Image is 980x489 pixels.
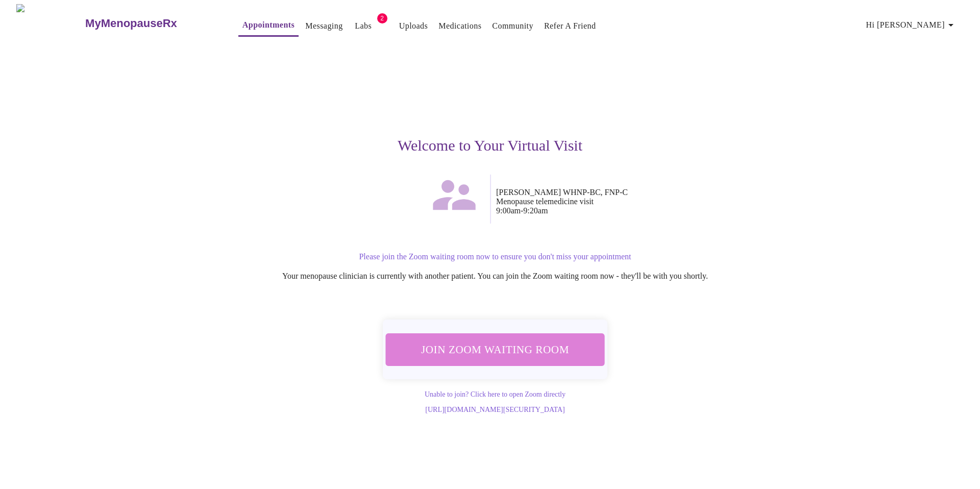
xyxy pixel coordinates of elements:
[399,19,428,33] a: Uploads
[395,16,432,36] button: Uploads
[544,19,596,33] a: Refer a Friend
[496,188,804,215] p: [PERSON_NAME] WHNP-BC, FNP-C Menopause telemedicine visit 9:00am - 9:20am
[377,13,387,23] span: 2
[540,16,600,36] button: Refer a Friend
[305,19,342,33] a: Messaging
[186,252,804,261] p: Please join the Zoom waiting room now to ensure you don't miss your appointment
[488,16,537,36] button: Community
[862,15,961,35] button: Hi [PERSON_NAME]
[399,340,591,359] span: Join Zoom Waiting Room
[385,333,604,365] button: Join Zoom Waiting Room
[186,272,804,281] p: Your menopause clinician is currently with another patient. You can join the Zoom waiting room no...
[425,390,566,398] a: Unable to join? Click here to open Zoom directly
[85,17,177,30] h3: MyMenopauseRx
[16,4,84,42] img: MyMenopauseRx Logo
[84,6,218,41] a: MyMenopauseRx
[238,15,299,37] button: Appointments
[425,406,565,413] a: [URL][DOMAIN_NAME][SECURITY_DATA]
[176,137,804,154] h3: Welcome to Your Virtual Visit
[434,16,485,36] button: Medications
[438,19,481,33] a: Medications
[355,19,372,33] a: Labs
[866,18,957,32] span: Hi [PERSON_NAME]
[347,16,380,36] button: Labs
[242,18,295,32] a: Appointments
[301,16,347,36] button: Messaging
[492,19,533,33] a: Community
